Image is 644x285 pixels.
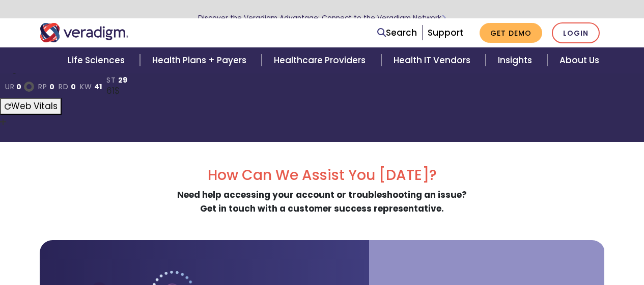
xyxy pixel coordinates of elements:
a: Support [428,27,463,39]
span: st [106,76,116,84]
a: ur0 [5,82,34,92]
strong: Need help accessing your account or troubleshooting an issue? Get in touch with a customer succes... [177,189,467,215]
a: About Us [547,47,611,73]
span: kw [80,83,92,91]
a: Health IT Vendors [381,47,486,73]
a: st29 [106,76,128,84]
a: Discover the Veradigm Advantage: Connect to the Veradigm NetworkLearn More [198,13,446,23]
div: 61$ [106,84,128,98]
span: rp [38,83,47,91]
span: ur [5,83,14,91]
span: 0 [71,83,76,91]
span: Learn More [441,13,446,23]
a: Get Demo [480,23,542,43]
a: Healthcare Providers [262,47,381,73]
a: rd0 [59,83,76,91]
a: Life Sciences [55,47,140,73]
h2: How Can We Assist You [DATE]? [40,167,605,184]
a: Health Plans + Payers [140,47,262,73]
a: kw41 [80,83,102,91]
a: Insights [486,47,547,73]
span: rd [59,83,68,91]
img: Veradigm logo [40,23,129,42]
a: Search [377,26,417,40]
a: Login [552,22,600,43]
span: 41 [94,83,102,91]
a: rp0 [38,83,54,91]
span: 0 [16,83,22,91]
span: 0 [49,83,55,91]
span: 29 [118,76,128,84]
